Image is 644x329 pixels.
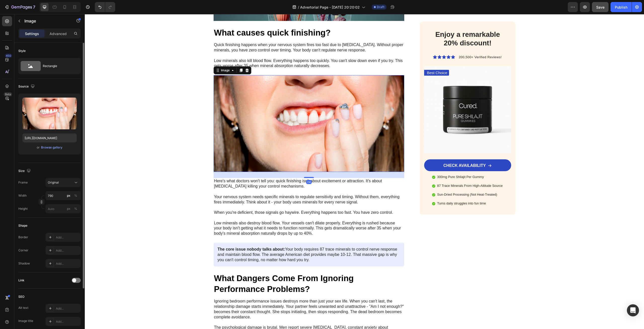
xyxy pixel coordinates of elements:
[4,92,12,96] div: Beta
[135,54,146,58] div: Image
[359,149,401,154] p: CHECK AVAILABILITY
[46,204,81,213] input: px%
[48,180,59,185] span: Original
[73,206,79,212] button: px
[46,178,81,187] button: Original
[129,258,320,281] h2: What Dangers Come From Ignoring Performance Problems?
[352,170,418,174] p: 87 Trace Minerals From High-Altitude Source
[339,145,426,157] a: CHECK AVAILABILITY
[129,196,319,201] p: When you're deficient, those signals go haywire. Everything happens too fast. You have zero control.
[18,180,28,185] label: Frame
[352,161,418,165] p: 300mg Pure Shilajit Per Gummy
[85,14,644,329] iframe: Design area
[5,54,12,58] div: 450
[56,248,79,253] div: Add...
[377,5,384,9] span: Draft
[627,304,639,316] div: Open Intercom Messenger
[592,2,609,12] button: Save
[33,4,35,10] p: 7
[43,60,73,72] div: Rectangle
[18,223,27,228] div: Shape
[67,193,70,198] div: px
[66,206,72,212] button: %
[18,306,28,310] div: Alt text
[129,164,319,175] p: Here's what doctors won't tell you: quick finishing isn't about excitement or attraction. It's ab...
[129,285,319,306] p: Ignoring bedroom performance issues destroys more than just your sex life. When you can't last, t...
[74,206,77,211] div: %
[298,5,299,10] span: /
[73,193,79,199] button: px
[339,52,426,139] img: gempages_586132142950449867-aa1dde97-42cb-42c1-9dfc-6fbbafd9d079.png
[56,319,79,324] div: Add...
[18,168,32,174] div: Size
[352,187,418,192] p: Turns daily struggles into fun time
[22,98,77,129] img: preview-image
[56,261,79,266] div: Add...
[615,5,627,10] div: Publish
[25,31,39,36] p: Settings
[18,248,28,253] div: Corner
[18,83,36,90] div: Source
[74,193,77,198] div: %
[18,206,28,211] label: Height
[343,16,422,34] h2: Enjoy a remarkable 20% discount!
[596,5,605,9] span: Save
[129,206,319,222] p: Low minerals also destroy blood flow. Your vessels can't dilate properly. Everything is rushed be...
[300,5,360,10] span: Advertorial Page - [DATE] 20:20:02
[18,193,27,198] label: Width
[133,233,200,237] strong: The core issue nobody talks about:
[133,233,316,248] p: Your body requires 87 trace minerals to control nerve response and maintain blood flow. The avera...
[18,319,33,323] div: Image title
[46,191,81,200] input: px%
[37,144,40,151] span: or
[129,28,319,39] p: Quick finishing happens when your nervous system fires too fast due to [MEDICAL_DATA]. Without pr...
[41,145,62,150] div: Browse gallery
[18,278,24,283] div: Link
[18,235,28,240] div: Border
[129,44,319,55] p: Low minerals also kill blood flow. Everything happens too quickly. You can't slow down even if yo...
[66,193,72,199] button: %
[22,133,77,142] input: https://example.com/image.jpg
[41,145,63,150] button: Browse gallery
[18,261,30,266] div: Shadow
[352,178,418,183] p: Sun-Dried Processing (Not Heat-Treated)
[221,166,227,170] div: 24
[18,294,24,299] div: SEO
[611,2,632,12] button: Publish
[129,180,319,191] p: Your nervous system needs specific minerals to regulate sensitivity and timing. Without them, eve...
[374,41,417,45] span: 200,500+ Verified Reviews!
[129,61,320,158] img: gempages_586132142950449867-ad10b22e-c509-4e4e-935d-f8677bf5ea15.webp
[24,18,67,24] p: Image
[342,56,363,61] p: Best Choice
[18,49,26,53] div: Style
[56,306,79,311] div: Add...
[50,31,67,36] p: Advanced
[56,235,79,240] div: Add...
[95,2,115,12] div: Undo/Redo
[67,206,70,211] div: px
[2,2,37,12] button: 7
